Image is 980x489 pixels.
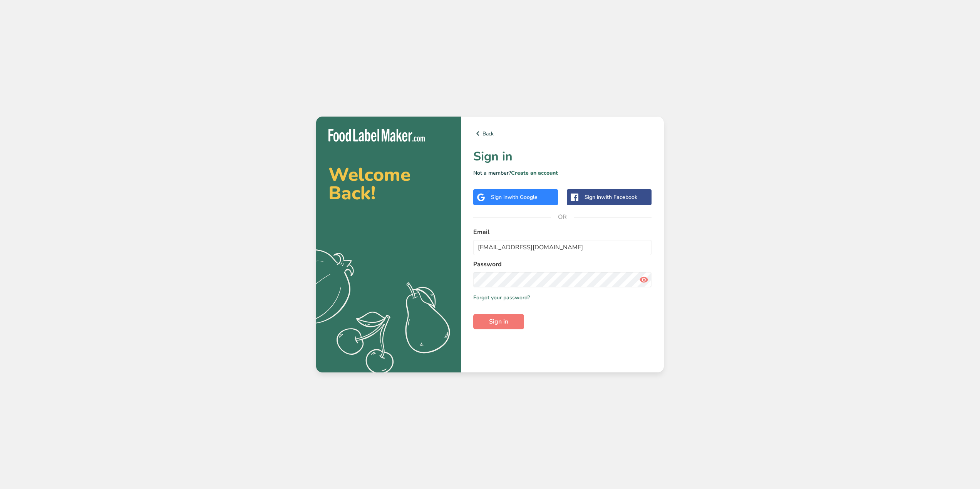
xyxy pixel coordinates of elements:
span: OR [551,205,574,229]
input: Enter Your Email [473,240,652,255]
img: Food Label Maker [328,129,425,142]
div: Sign in [585,193,637,201]
label: Email [473,227,652,237]
span: with Facebook [601,194,637,201]
div: Sign in [491,193,538,201]
span: with Google [508,194,538,201]
button: Sign in [473,314,524,329]
a: Forgot your password? [473,294,530,302]
h2: Welcome Back! [328,165,449,202]
a: Create an account [511,169,558,177]
span: Sign in [489,317,508,326]
a: Back [473,129,652,138]
p: Not a member? [473,169,652,177]
label: Password [473,260,652,269]
h1: Sign in [473,147,652,166]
